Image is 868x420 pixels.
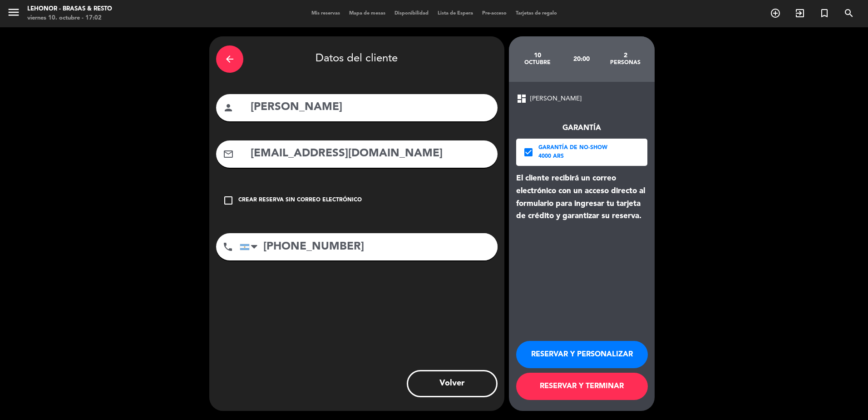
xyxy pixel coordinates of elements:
div: viernes 10. octubre - 17:02 [27,14,112,23]
button: menu [7,5,20,22]
i: arrow_back [224,54,235,65]
i: mail_outline [223,149,234,160]
div: 10 [516,52,560,59]
div: Garantía de no-show [538,144,607,153]
span: Disponibilidad [390,11,433,16]
i: check_box_outline_blank [223,195,234,206]
div: Garantía [516,122,647,134]
input: Email del cliente [250,145,491,163]
div: Lehonor - Brasas & Resto [27,5,112,14]
i: search [843,8,854,19]
span: dashboard [516,93,527,104]
input: Nombre del cliente [250,98,491,117]
div: Argentina: +54 [240,234,261,260]
div: 2 [603,52,647,59]
i: add_circle_outline [770,8,781,19]
button: Volver [407,370,498,397]
i: person [223,102,234,113]
span: Mis reservas [307,11,345,16]
div: personas [603,59,647,66]
button: RESERVAR Y PERSONALIZAR [516,341,648,368]
i: menu [7,5,20,19]
div: octubre [516,59,560,66]
span: Tarjetas de regalo [511,11,562,16]
button: RESERVAR Y TERMINAR [516,373,648,400]
i: check_box [523,147,534,158]
input: Número de teléfono... [240,233,498,260]
i: turned_in_not [819,8,830,19]
span: [PERSON_NAME] [530,94,582,104]
div: El cliente recibirá un correo electrónico con un acceso directo al formulario para ingresar tu ta... [516,172,647,223]
span: Pre-acceso [478,11,511,16]
span: Mapa de mesas [345,11,390,16]
div: Datos del cliente [216,43,498,75]
i: phone [222,241,233,252]
i: exit_to_app [794,8,805,19]
span: Lista de Espera [433,11,478,16]
div: 20:00 [559,43,603,75]
div: 4000 ARS [538,152,607,161]
div: Crear reserva sin correo electrónico [238,196,362,205]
